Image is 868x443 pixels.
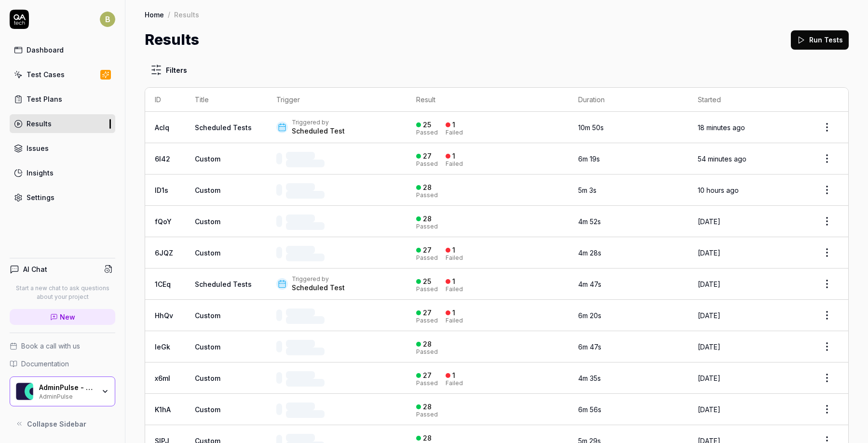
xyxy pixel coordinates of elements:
[578,217,601,226] time: 4m 52s
[21,341,80,351] span: Book a call with us
[195,186,220,194] span: Custom
[16,383,33,400] img: AdminPulse - 0475.384.429 Logo
[416,286,438,292] div: Passed
[698,249,720,257] time: [DATE]
[195,311,220,320] span: Custom
[10,139,115,158] a: Issues
[195,155,220,163] span: Custom
[423,434,432,443] div: 28
[10,359,115,369] a: Documentation
[446,318,463,323] div: Failed
[569,88,688,112] th: Duration
[416,349,438,355] div: Passed
[452,121,455,129] div: 1
[416,255,438,261] div: Passed
[423,183,432,192] div: 28
[578,123,604,132] time: 10m 50s
[39,392,95,400] div: AdminPulse
[292,126,345,136] div: Scheduled Test
[155,405,171,414] a: K1hA
[446,255,463,261] div: Failed
[698,280,720,288] time: [DATE]
[27,168,54,178] div: Insights
[423,121,431,129] div: 25
[698,374,720,382] time: [DATE]
[698,123,745,132] time: 18 minutes ago
[27,419,86,429] span: Collapse Sidebar
[578,311,601,320] time: 6m 20s
[578,249,601,257] time: 4m 28s
[267,88,407,112] th: Trigger
[578,280,601,288] time: 4m 47s
[698,217,720,226] time: [DATE]
[791,30,849,50] button: Run Tests
[10,284,115,301] p: Start a new chat to ask questions about your project
[416,318,438,323] div: Passed
[578,186,597,194] time: 5m 3s
[452,152,455,161] div: 1
[423,246,432,255] div: 27
[27,143,49,153] div: Issues
[155,217,172,226] a: fQoY
[195,374,220,382] span: Custom
[195,123,252,132] a: Scheduled Tests
[446,161,463,167] div: Failed
[423,309,432,317] div: 27
[195,217,220,226] span: Custom
[698,343,720,351] time: [DATE]
[698,186,739,194] time: 10 hours ago
[145,60,193,80] button: Filters
[698,155,746,163] time: 54 minutes ago
[195,280,252,288] a: Scheduled Tests
[10,376,115,406] button: AdminPulse - 0475.384.429 LogoAdminPulse - 0475.384.429AdminPulse
[423,403,432,411] div: 28
[698,405,720,414] time: [DATE]
[423,152,432,161] div: 27
[27,192,54,202] div: Settings
[407,88,569,112] th: Result
[27,119,52,129] div: Results
[145,10,164,19] a: Home
[10,90,115,108] a: Test Plans
[155,280,171,288] a: 1CEq
[446,130,463,135] div: Failed
[23,264,47,274] h4: AI Chat
[10,414,115,433] button: Collapse Sidebar
[155,155,170,163] a: 6l42
[578,405,601,414] time: 6m 56s
[416,224,438,229] div: Passed
[452,277,455,286] div: 1
[416,130,438,135] div: Passed
[100,12,115,27] span: B
[10,65,115,84] a: Test Cases
[145,88,185,112] th: ID
[155,343,170,351] a: IeGk
[27,45,64,55] div: Dashboard
[27,94,62,104] div: Test Plans
[452,371,455,380] div: 1
[155,186,168,194] a: ID1s
[452,309,455,317] div: 1
[578,343,601,351] time: 6m 47s
[423,215,432,223] div: 28
[416,380,438,386] div: Passed
[688,88,806,112] th: Started
[27,69,65,80] div: Test Cases
[423,340,432,349] div: 28
[292,283,345,293] div: Scheduled Test
[155,123,169,132] a: AcIq
[155,374,170,382] a: x6ml
[195,405,220,414] span: Custom
[10,163,115,182] a: Insights
[698,311,720,320] time: [DATE]
[578,155,600,163] time: 6m 19s
[416,192,438,198] div: Passed
[168,10,170,19] div: /
[292,275,345,283] div: Triggered by
[195,343,220,351] span: Custom
[446,286,463,292] div: Failed
[452,246,455,255] div: 1
[578,374,601,382] time: 4m 35s
[423,277,431,286] div: 25
[10,188,115,207] a: Settings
